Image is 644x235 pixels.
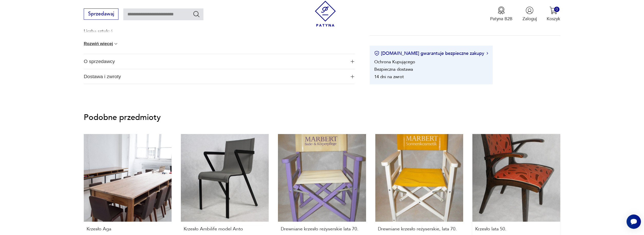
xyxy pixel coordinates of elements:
span: Dostawa i zwroty [84,69,347,84]
button: 0Koszyk [547,6,560,22]
li: 14 dni na zwrot [374,74,404,79]
p: Krzesło Ambilife model Anto [184,227,266,232]
img: Ikona koszyka [549,6,557,14]
span: O sprzedawcy [84,54,347,69]
button: Zaloguj [522,6,537,22]
p: Krzesło lata 50. [475,227,558,232]
img: Ikonka użytkownika [526,6,534,14]
p: Zaloguj [522,16,537,22]
a: Sprzedawaj [84,12,118,16]
img: chevron down [113,41,118,46]
div: 0 [554,7,559,12]
a: Ikona medaluPatyna B2B [490,6,512,22]
img: Ikona medalu [497,6,505,14]
p: Koszyk [547,16,560,22]
button: [DOMAIN_NAME] gwarantuje bezpieczne zakupy [374,50,488,56]
li: Ochrona Kupującego [374,59,415,65]
p: Krzesło Aga [87,227,169,232]
img: Ikona plusa [351,60,354,63]
button: Szukaj [193,10,200,18]
button: Patyna B2B [490,6,512,22]
iframe: Smartsupp widget button [627,214,641,229]
p: Patyna B2B [490,16,512,22]
button: Sprzedawaj [84,8,118,20]
img: Ikona certyfikatu [374,51,379,56]
p: Drewniane krzesło reżyserskie lata 70. [281,227,363,232]
img: Ikona strzałki w prawo [487,52,488,55]
img: Patyna - sklep z meblami i dekoracjami vintage [312,1,338,27]
button: Ikona plusaO sprzedawcy [84,54,355,69]
p: Drewniane krzesło reżyserskie, lata 70. [378,227,460,232]
p: 6 [84,27,125,35]
b: Liczba sztuk : [84,28,110,34]
button: Ikona plusaDostawa i zwroty [84,69,355,84]
p: Podobne przedmioty [84,114,560,121]
button: Rozwiń więcej [84,41,119,46]
li: Bezpieczna dostawa [374,66,413,72]
img: Ikona plusa [351,75,354,78]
